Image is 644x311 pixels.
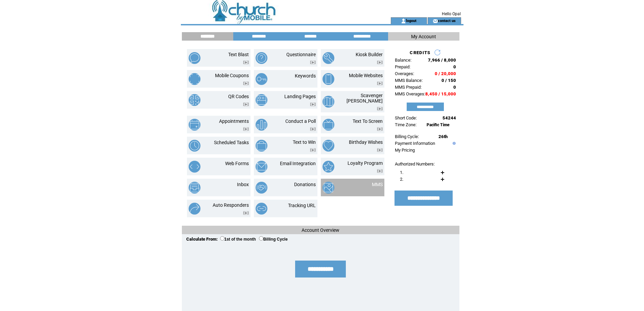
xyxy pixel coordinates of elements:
[323,52,334,64] img: kiosk-builder.png
[256,119,267,131] img: conduct-a-poll.png
[377,107,383,111] img: video.png
[294,182,316,187] a: Donations
[438,18,456,23] a: contact us
[377,82,383,85] img: video.png
[310,103,316,106] img: video.png
[406,18,416,23] a: logout
[214,140,249,145] a: Scheduled Tasks
[400,170,403,175] span: 1.
[395,161,435,166] span: Authorized Numbers:
[213,202,249,208] a: Auto Responders
[395,85,422,90] span: MMS Prepaid:
[256,73,267,85] img: keywords.png
[259,237,288,242] label: Billing Cycle
[400,177,403,182] span: 2.
[243,211,249,215] img: video.png
[189,119,200,131] img: appointments.png
[349,139,383,145] a: Birthday Wishes
[243,103,249,106] img: video.png
[284,94,316,99] a: Landing Pages
[310,61,316,64] img: video.png
[372,182,383,187] a: MMS
[280,161,316,166] a: Email Integration
[189,73,200,85] img: mobile-coupons.png
[189,203,200,215] img: auto-responders.png
[220,237,256,242] label: 1st of the month
[310,148,316,152] img: video.png
[295,73,316,79] a: Keywords
[348,160,383,166] a: Loyalty Program
[395,115,417,120] span: Short Code:
[189,182,200,194] img: inbox.png
[395,122,416,127] span: Time Zone:
[256,94,267,106] img: landing-pages.png
[186,237,218,242] span: Calculate From:
[453,85,456,90] span: 0
[353,118,383,124] a: Text To Screen
[395,91,425,96] span: MMS Overages:
[427,123,450,127] span: Pacific Time
[395,134,419,139] span: Billing Cycle:
[256,182,267,194] img: donations.png
[428,58,456,63] span: 7,966 / 8,000
[395,64,410,69] span: Prepaid:
[401,18,406,24] img: account_icon.gif
[228,94,249,99] a: QR Codes
[219,118,249,124] a: Appointments
[302,227,339,233] span: Account Overview
[443,115,456,120] span: 54244
[395,58,411,63] span: Balance:
[349,73,383,78] a: Mobile Websites
[189,140,200,152] img: scheduled-tasks.png
[228,52,249,57] a: Text Blast
[442,12,461,16] span: Hello Opal
[215,73,249,78] a: Mobile Coupons
[410,50,430,55] span: CREDITS
[285,118,316,124] a: Conduct a Poll
[259,236,263,241] input: Billing Cycle
[310,127,316,131] img: video.png
[237,182,249,187] a: Inbox
[323,119,334,131] img: text-to-screen.png
[356,52,383,57] a: Kiosk Builder
[377,127,383,131] img: video.png
[256,161,267,173] img: email-integration.png
[323,182,334,194] img: mms.png
[395,78,423,83] span: MMS Balance:
[411,34,436,39] span: My Account
[425,91,456,96] span: 8,450 / 15,000
[286,52,316,57] a: Questionnaire
[288,203,316,208] a: Tracking URL
[293,139,316,145] a: Text to Win
[453,64,456,69] span: 0
[323,96,334,108] img: scavenger-hunt.png
[189,161,200,173] img: web-forms.png
[243,82,249,85] img: video.png
[395,141,435,146] a: Payment Information
[243,61,249,64] img: video.png
[438,134,448,139] span: 26th
[220,236,224,241] input: 1st of the month
[395,148,415,153] a: My Pricing
[243,127,249,131] img: video.png
[377,148,383,152] img: video.png
[189,52,200,64] img: text-blast.png
[377,169,383,173] img: video.png
[225,161,249,166] a: Web Forms
[395,71,414,76] span: Overages:
[435,71,456,76] span: 0 / 20,000
[433,18,438,24] img: contact_us_icon.gif
[323,140,334,152] img: birthday-wishes.png
[451,142,456,145] img: help.gif
[189,94,200,106] img: qr-codes.png
[442,78,456,83] span: 0 / 150
[323,161,334,173] img: loyalty-program.png
[347,93,383,104] a: Scavenger [PERSON_NAME]
[256,203,267,215] img: tracking-url.png
[256,52,267,64] img: questionnaire.png
[323,73,334,85] img: mobile-websites.png
[256,140,267,152] img: text-to-win.png
[377,61,383,64] img: video.png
